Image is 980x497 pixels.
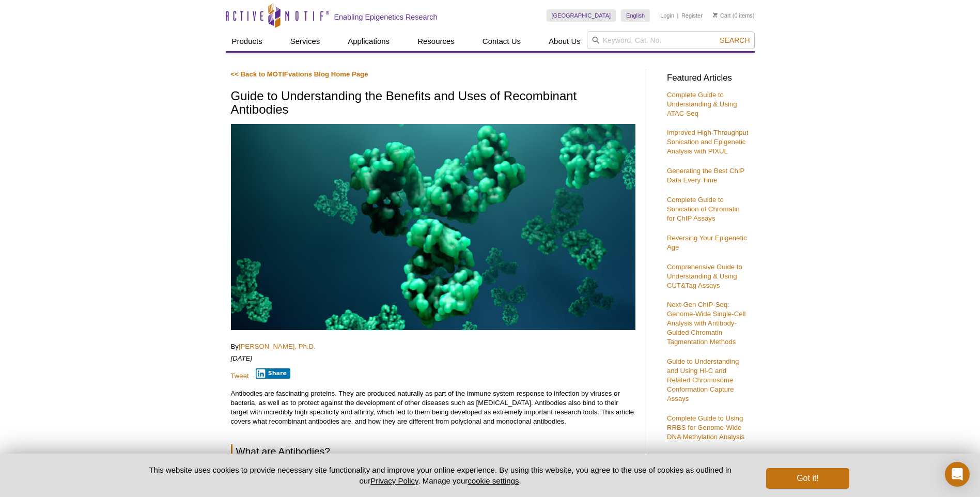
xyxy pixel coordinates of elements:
button: Search [717,36,753,45]
a: << Back to MOTIFvations Blog Home Page [231,70,368,78]
a: About Us [542,32,587,51]
li: (0 items) [713,9,755,22]
a: Contact Us [476,32,527,51]
p: Antibodies are fascinating proteins. They are produced naturally as part of the immune system res... [231,389,635,426]
a: Next-Gen ChIP-Seq: Genome-Wide Single-Cell Analysis with Antibody-Guided Chromatin Tagmentation M... [667,301,745,346]
div: Open Intercom Messenger [945,462,970,487]
a: [GEOGRAPHIC_DATA] [547,9,616,22]
h2: What are Antibodies? [231,444,635,458]
a: Comprehensive Guide to Understanding & Using CUT&Tag Assays [667,263,742,289]
a: Complete Guide to Sonication of Chromatin for ChIP Assays [667,196,740,222]
h1: Guide to Understanding the Benefits and Uses of Recombinant Antibodies [231,89,635,118]
p: By [231,342,635,351]
a: Tweet [231,372,249,380]
a: Register [681,12,703,19]
a: Products [226,32,269,51]
a: Cart [713,12,731,19]
img: Your Cart [713,12,718,18]
button: Share [256,368,290,379]
a: Using RIME to Analyze Protein-Protein Interactions on Chromatin [667,453,745,479]
a: Improved High-Throughput Sonication and Epigenetic Analysis with PIXUL [667,129,749,155]
a: Complete Guide to Understanding & Using ATAC-Seq [667,91,737,117]
a: Complete Guide to Using RRBS for Genome-Wide DNA Methylation Analysis [667,414,744,441]
button: Got it! [766,468,849,489]
a: English [621,9,650,22]
a: Generating the Best ChIP Data Every Time [667,167,744,184]
h3: Featured Articles [667,74,750,83]
a: Guide to Understanding and Using Hi-C and Related Chromosome Conformation Capture Assays [667,358,739,402]
em: [DATE] [231,354,253,362]
a: Applications [341,32,396,51]
input: Keyword, Cat. No. [587,32,755,49]
img: Recombinant Antibodies [231,124,635,330]
a: Resources [411,32,461,51]
p: This website uses cookies to provide necessary site functionality and improve your online experie... [131,464,750,486]
li: | [677,9,679,22]
a: Services [284,32,326,51]
button: cookie settings [468,476,519,485]
a: Reversing Your Epigenetic Age [667,234,747,251]
span: Search [720,36,750,44]
a: [PERSON_NAME], Ph.D. [239,343,316,350]
a: Privacy Policy [370,476,418,485]
h2: Enabling Epigenetics Research [334,12,438,22]
a: Login [660,12,674,19]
